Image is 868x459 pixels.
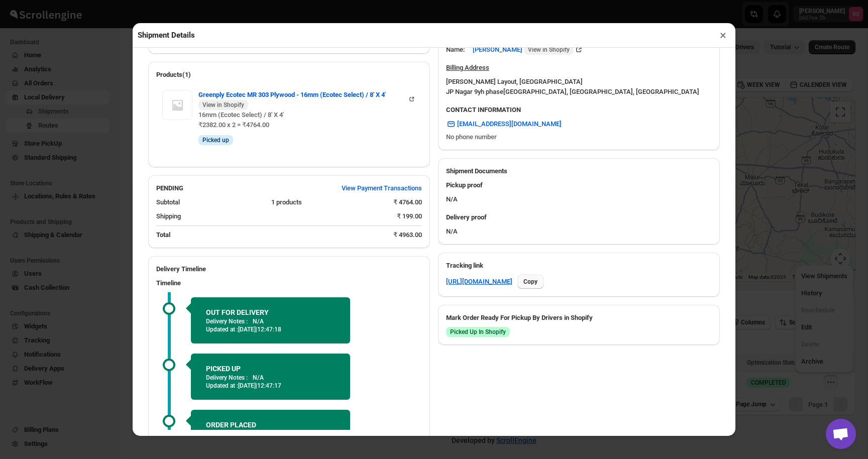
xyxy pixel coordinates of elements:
[206,374,248,382] p: Delivery Notes :
[156,183,183,193] h2: PENDING
[393,197,422,207] div: ₹ 4764.00
[446,45,465,55] div: Name:
[528,46,570,54] span: View in Shopify
[156,70,422,80] h2: Products(1)
[446,277,512,287] a: [URL][DOMAIN_NAME]
[253,317,264,325] p: N/A
[206,364,335,374] h2: PICKED UP
[206,325,335,333] p: Updated at :
[156,231,170,239] b: Total
[202,136,229,144] span: Picked up
[156,264,422,274] h2: Delivery Timeline
[446,105,712,115] h3: CONTACT INFORMATION
[206,317,248,325] p: Delivery Notes :
[450,328,506,336] span: Picked Up In Shopify
[238,326,281,333] span: [DATE] | 12:47:18
[202,101,244,109] span: View in Shopify
[198,121,269,129] span: ₹2382.00 x 2 = ₹4764.00
[206,382,335,390] p: Updated at :
[457,119,562,129] span: [EMAIL_ADDRESS][DOMAIN_NAME]
[446,64,489,71] u: Billing Address
[440,116,568,132] a: [EMAIL_ADDRESS][DOMAIN_NAME]
[198,111,284,119] span: 16mm (Ecotec Select) / 8' X 4'
[336,180,428,196] button: View Payment Transactions
[156,211,389,221] div: Shipping
[517,275,544,289] button: Copy
[156,197,263,207] div: Subtotal
[206,307,335,317] h2: OUT FOR DELIVERY
[156,278,422,288] h3: Timeline
[716,28,730,42] button: ×
[198,91,416,98] a: Greenply Ecotec MR 303 Plywood - 16mm (Ecotec Select) / 8' X 4' View in Shopify
[206,420,335,430] h2: ORDER PLACED
[446,313,712,323] h3: Mark Order Ready For Pickup By Drivers in Shopify
[446,212,712,222] h3: Delivery proof
[438,208,720,245] div: N/A
[473,46,584,53] a: [PERSON_NAME] View in Shopify
[446,133,497,141] span: No phone number
[162,90,192,120] img: Item
[238,382,281,389] span: [DATE] | 12:47:17
[206,430,248,438] p: Delivery Notes :
[826,419,856,449] div: Open chat
[523,278,537,286] span: Copy
[397,211,422,221] div: ₹ 199.00
[446,77,699,97] div: [PERSON_NAME] Layout, [GEOGRAPHIC_DATA] JP Nagar 9yh phase [GEOGRAPHIC_DATA], [GEOGRAPHIC_DATA], ...
[446,180,712,190] h3: Pickup proof
[446,261,712,271] h3: Tracking link
[271,197,385,207] div: 1 products
[138,30,195,40] h2: Shipment Details
[342,183,422,193] span: View Payment Transactions
[473,45,574,55] span: [PERSON_NAME]
[253,430,264,438] p: N/A
[393,230,422,240] div: ₹ 4963.00
[438,176,720,208] div: N/A
[446,166,712,176] h2: Shipment Documents
[253,374,264,382] p: N/A
[198,90,407,110] span: Greenply Ecotec MR 303 Plywood - 16mm (Ecotec Select) / 8' X 4'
